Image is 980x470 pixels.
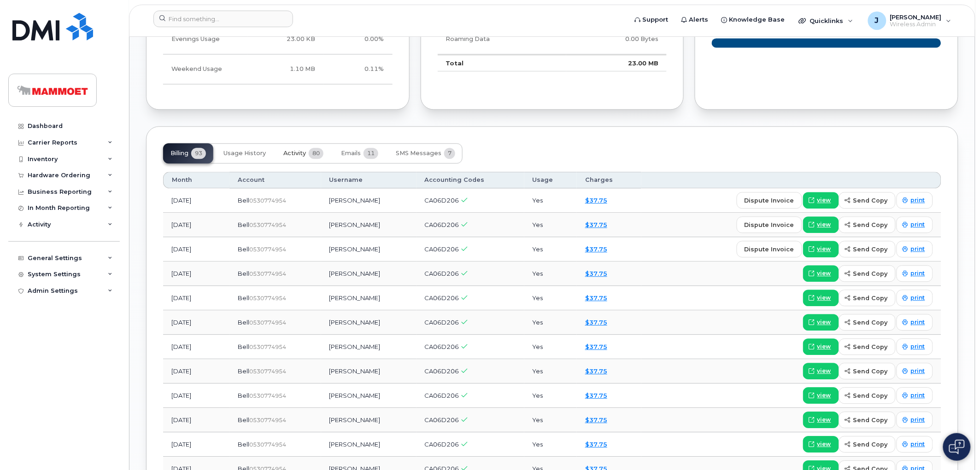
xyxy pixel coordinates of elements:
button: send copy [839,314,896,331]
span: dispute invoice [745,196,794,205]
span: print [911,294,925,302]
td: [PERSON_NAME] [321,237,417,261]
span: Activity [283,150,306,157]
a: print [897,265,933,282]
span: [PERSON_NAME] [890,13,942,21]
span: Bell [238,245,249,253]
span: CA06D206 [425,294,459,302]
button: send copy [839,412,896,428]
span: Bell [238,197,249,204]
span: Bell [238,416,249,424]
td: Yes [524,310,577,335]
td: Yes [524,335,577,359]
a: $37.75 [585,416,607,424]
span: send copy [853,196,888,205]
td: Total [438,54,566,72]
th: Month [163,172,229,188]
td: Yes [524,408,577,432]
a: view [803,241,839,257]
a: print [897,338,933,355]
td: [PERSON_NAME] [321,286,417,310]
a: view [803,216,839,233]
a: $37.75 [585,367,607,375]
a: view [803,338,839,355]
span: Alerts [689,15,709,24]
button: dispute invoice [737,216,802,233]
span: view [817,342,831,351]
td: Yes [524,383,577,408]
span: 7 [444,148,455,159]
a: view [803,436,839,453]
span: print [911,342,925,351]
input: Find something... [153,11,293,27]
td: 0.00 Bytes [566,24,667,54]
span: Knowledge Base [729,15,785,24]
span: view [817,367,831,375]
a: view [803,412,839,428]
button: send copy [839,363,896,379]
span: send copy [853,220,888,229]
span: Emails [341,150,361,157]
td: 23.00 KB [247,24,323,54]
tr: Weekdays from 6:00pm to 8:00am [163,24,393,54]
button: send copy [839,216,896,233]
td: [DATE] [163,383,229,408]
button: send copy [839,241,896,257]
span: send copy [853,416,888,424]
td: [PERSON_NAME] [321,432,417,457]
th: Usage [524,172,577,188]
button: send copy [839,290,896,306]
th: Username [321,172,417,188]
span: Bell [238,294,249,302]
span: send copy [853,318,888,327]
td: [PERSON_NAME] [321,359,417,383]
a: view [803,192,839,209]
span: view [817,391,831,400]
span: CA06D206 [425,343,459,350]
span: Support [643,15,669,24]
span: 0530774954 [249,319,286,326]
td: Yes [524,261,577,286]
span: Bell [238,343,249,350]
span: send copy [853,391,888,400]
td: [PERSON_NAME] [321,383,417,408]
td: 23.00 MB [566,54,667,72]
span: view [817,196,831,204]
td: [PERSON_NAME] [321,261,417,286]
span: 0530774954 [249,270,286,277]
a: $37.75 [585,343,607,350]
span: J [875,15,879,26]
a: $37.75 [585,270,607,277]
span: Bell [238,221,249,228]
td: [DATE] [163,188,229,213]
span: 0530774954 [249,368,286,375]
td: [DATE] [163,408,229,432]
td: [PERSON_NAME] [321,213,417,237]
span: CA06D206 [425,197,459,204]
span: Wireless Admin [890,21,942,28]
span: CA06D206 [425,367,459,375]
span: print [911,318,925,326]
td: [DATE] [163,261,229,286]
td: [DATE] [163,237,229,261]
tr: Friday from 6:00pm to Monday 8:00am [163,54,393,84]
span: CA06D206 [425,416,459,424]
td: [PERSON_NAME] [321,310,417,335]
span: CA06D206 [425,392,459,399]
a: print [897,290,933,306]
th: Charges [577,172,641,188]
span: CA06D206 [425,221,459,228]
span: dispute invoice [745,245,794,254]
a: view [803,363,839,379]
span: print [911,245,925,253]
a: print [897,387,933,404]
a: $37.75 [585,294,607,302]
span: send copy [853,269,888,278]
span: 0530774954 [249,197,286,204]
span: view [817,294,831,302]
span: CA06D206 [425,441,459,448]
th: Account [229,172,321,188]
td: [DATE] [163,335,229,359]
span: dispute invoice [745,220,794,229]
a: $37.75 [585,392,607,399]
